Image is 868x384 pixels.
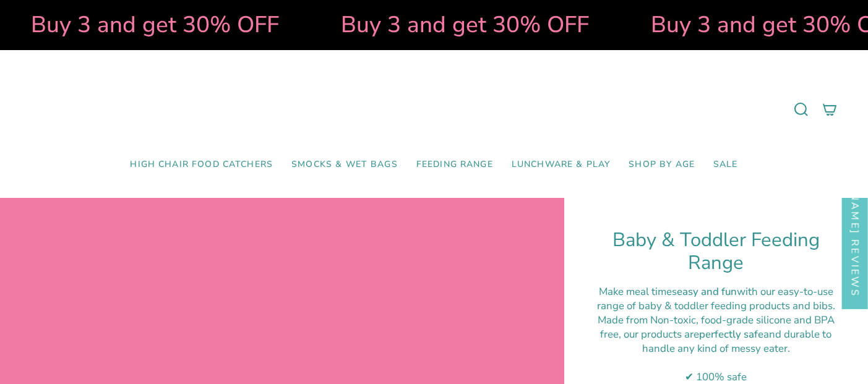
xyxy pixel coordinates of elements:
span: Feeding Range [416,160,493,170]
div: Click to open Judge.me floating reviews tab [842,101,868,309]
span: SALE [713,160,738,170]
strong: easy and fun [677,284,737,299]
div: M [595,313,837,356]
div: ✔ 100% safe [595,370,837,384]
a: Lunchware & Play [502,150,619,179]
span: Lunchware & Play [512,160,610,170]
span: High Chair Food Catchers [130,160,273,170]
strong: perfectly safe [699,327,763,341]
a: Shop by Age [619,150,704,179]
a: Smocks & Wet Bags [282,150,407,179]
span: Shop by Age [629,160,695,170]
a: Feeding Range [407,150,502,179]
a: Mumma’s Little Helpers [327,69,541,150]
a: SALE [704,150,747,179]
strong: Buy 3 and get 30% OFF [338,9,586,40]
h1: Baby & Toddler Feeding Range [595,229,837,275]
a: High Chair Food Catchers [121,150,282,179]
strong: Buy 3 and get 30% OFF [28,9,276,40]
div: Make meal times with our easy-to-use range of baby & toddler feeding products and bibs. [595,284,837,313]
span: ade from Non-toxic, food-grade silicone and BPA free, our products are and durable to handle any ... [600,313,835,356]
span: Smocks & Wet Bags [291,160,398,170]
